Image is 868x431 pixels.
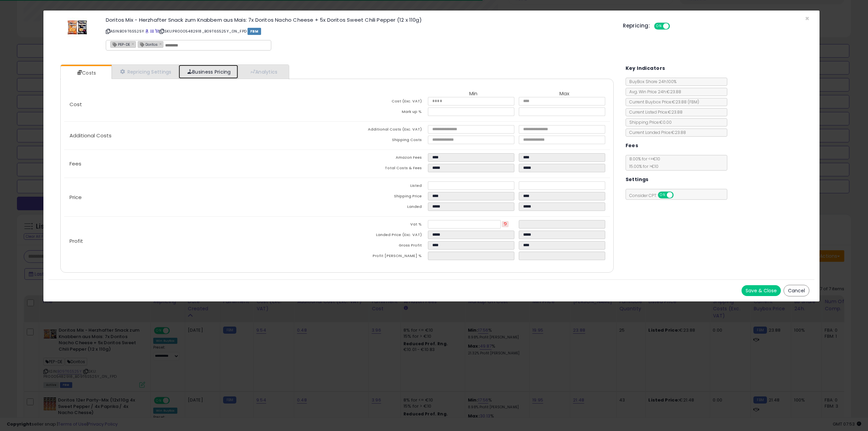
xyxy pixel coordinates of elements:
[61,66,111,80] a: Costs
[64,195,337,200] p: Price
[784,285,809,296] button: Cancel
[337,252,428,262] td: Profit [PERSON_NAME] %
[337,231,428,241] td: Landed Price (Exc. VAT)
[626,109,683,115] span: Current Listed Price: €23.88
[626,156,660,169] span: 8.00 % for <= €10
[626,64,665,73] h5: Key Indicators
[655,23,663,29] span: ON
[145,28,149,34] a: BuyBox page
[669,23,680,29] span: OFF
[155,28,159,34] a: Your listing only
[626,99,699,105] span: Current Buybox Price:
[337,136,428,146] td: Shipping Costs
[106,17,613,22] h3: Doritos Mix - Herzhafter Snack zum Knabbern aus Mais: 7x Doritos Nacho Cheese + 5x Doritos Sweet ...
[337,107,428,118] td: Mark up %
[337,153,428,164] td: Amazon Fees
[138,41,158,47] span: Doritos
[64,238,337,244] p: Profit
[626,119,672,125] span: Shipping Price: €0.00
[742,285,781,296] button: Save & Close
[337,97,428,107] td: Cost (Exc. VAT)
[159,41,163,47] a: ×
[626,193,683,198] span: Consider CPT:
[179,65,238,79] a: Business Pricing
[658,192,667,198] span: ON
[238,65,288,79] a: Analytics
[337,181,428,192] td: Listed
[805,14,809,23] span: ×
[672,99,699,105] span: €23.88
[623,23,650,28] h5: Repricing:
[626,130,686,135] span: Current Landed Price: €23.88
[111,41,130,47] span: PEP-DE
[626,79,676,84] span: BuyBox Share 24h: 100%
[626,175,649,184] h5: Settings
[626,141,638,150] h5: Fees
[337,220,428,231] td: Vat %
[428,91,519,97] th: Min
[626,163,658,169] span: 15.00 % for > €10
[337,192,428,202] td: Shipping Price
[248,28,261,35] span: FBM
[337,241,428,252] td: Gross Profit
[672,192,683,198] span: OFF
[688,99,699,105] span: ( FBM )
[519,91,610,97] th: Max
[64,133,337,138] p: Additional Costs
[626,89,681,95] span: Avg. Win Price 24h: €23.88
[106,26,613,37] p: ASIN: B09T6S525Y | SKU: PR0005482918_B09T6S525Y_0N_FPD
[337,202,428,213] td: Landed
[337,125,428,136] td: Additional Costs (Exc. VAT)
[67,17,87,38] img: 51EoUFeW6GL._SL60_.jpg
[337,164,428,174] td: Total Costs & Fees
[64,102,337,107] p: Cost
[150,28,154,34] a: All offer listings
[112,65,179,79] a: Repricing Settings
[64,161,337,166] p: Fees
[132,41,136,47] a: ×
